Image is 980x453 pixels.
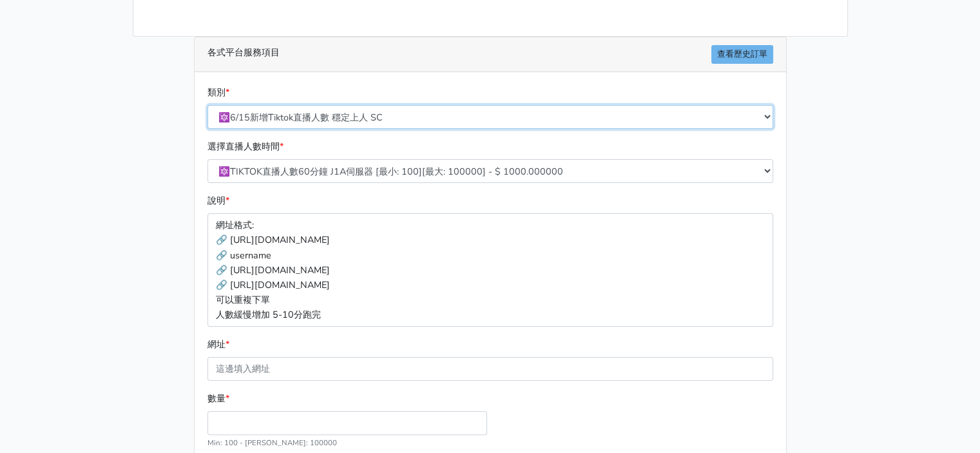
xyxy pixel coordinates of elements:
[207,357,773,381] input: 這邊填入網址
[207,438,337,448] small: Min: 100 - [PERSON_NAME]: 100000
[711,45,773,64] a: 查看歷史訂單
[207,193,229,208] label: 說明
[207,391,229,406] label: 數量
[207,139,283,154] label: 選擇直播人數時間
[195,37,786,72] div: 各式平台服務項目
[207,337,229,352] label: 網址
[207,85,229,100] label: 類別
[207,213,773,326] p: 網址格式: 🔗 [URL][DOMAIN_NAME] 🔗 username 🔗 [URL][DOMAIN_NAME] 🔗 [URL][DOMAIN_NAME] 可以重複下單 人數緩慢增加 5-1...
